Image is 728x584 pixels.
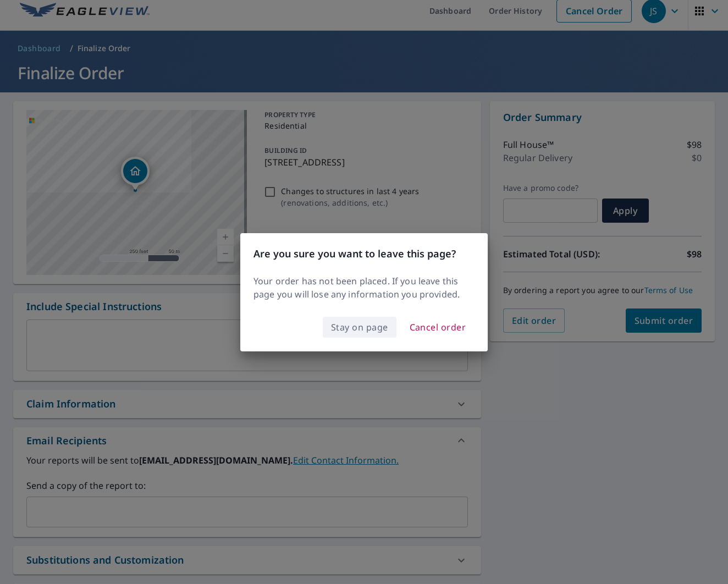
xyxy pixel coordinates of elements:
[253,274,475,301] p: Your order has not been placed. If you leave this page you will lose any information you provided.
[401,316,475,338] button: Cancel order
[410,319,466,335] span: Cancel order
[253,246,475,261] h3: Are you sure you want to leave this page?
[331,319,388,335] span: Stay on page
[323,317,396,338] button: Stay on page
